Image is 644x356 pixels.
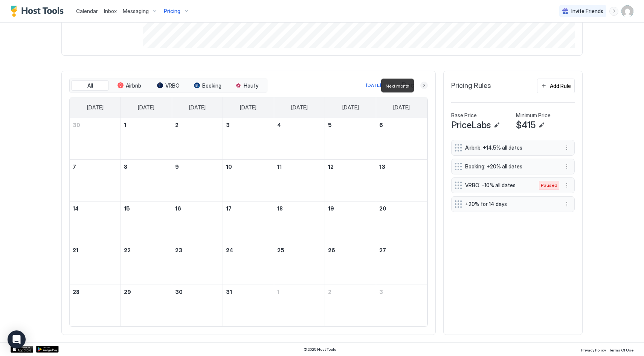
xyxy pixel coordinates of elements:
[124,122,126,128] span: 1
[379,122,383,128] span: 6
[379,247,386,253] span: 27
[562,143,571,152] button: More options
[121,201,172,243] td: December 15, 2025
[335,97,366,118] a: Friday
[223,118,274,160] td: December 3, 2025
[124,164,127,170] span: 8
[328,205,334,212] span: 19
[328,247,335,253] span: 26
[226,122,230,128] span: 3
[550,82,571,90] div: Add Rule
[11,6,67,17] a: Host Tools Logo
[451,82,491,90] span: Pricing Rules
[562,181,571,190] button: More options
[325,285,376,299] a: January 2, 2026
[376,118,427,132] a: December 6, 2025
[376,201,427,215] a: December 20, 2025
[223,285,274,326] td: December 31, 2025
[172,285,223,299] a: December 30, 2025
[277,247,284,253] span: 25
[465,201,555,208] span: +20% for 14 days
[325,118,376,160] td: December 5, 2025
[223,160,274,174] a: December 10, 2025
[465,182,531,189] span: VRBO: -10% all dates
[537,121,546,130] button: Edit
[70,159,121,201] td: December 7, 2025
[121,160,172,174] a: December 8, 2025
[226,289,232,295] span: 31
[73,205,79,212] span: 14
[226,247,233,253] span: 24
[609,348,633,352] span: Terms Of Use
[79,97,111,118] a: Sunday
[70,201,121,215] a: December 14, 2025
[376,159,427,201] td: December 13, 2025
[121,201,172,215] a: December 15, 2025
[121,118,172,132] a: December 1, 2025
[291,104,308,111] span: [DATE]
[516,112,551,119] span: Minimum Price
[274,285,325,299] a: January 1, 2026
[70,285,121,299] a: December 28, 2025
[70,160,121,174] a: December 7, 2025
[138,104,154,111] span: [DATE]
[420,82,428,89] button: Next month
[284,97,315,118] a: Thursday
[130,97,162,118] a: Monday
[274,243,325,257] a: December 25, 2025
[172,159,223,201] td: December 9, 2025
[11,346,33,353] div: App Store
[379,289,383,295] span: 3
[87,104,104,111] span: [DATE]
[69,79,267,93] div: tab-group
[189,80,226,91] button: Booking
[274,201,325,215] a: December 18, 2025
[165,82,180,89] span: VRBO
[492,121,501,130] button: Edit
[70,118,121,160] td: November 30, 2025
[325,159,376,201] td: December 12, 2025
[110,80,148,91] button: Airbnb
[376,118,427,160] td: December 6, 2025
[73,164,76,170] span: 7
[366,82,381,89] div: [DATE]
[562,200,571,209] div: menu
[76,7,98,15] a: Calendar
[71,80,109,91] button: All
[226,205,232,212] span: 17
[36,346,59,353] a: Google Play Store
[325,201,376,215] a: December 19, 2025
[202,82,221,89] span: Booking
[223,243,274,257] a: December 24, 2025
[376,243,427,285] td: December 27, 2025
[121,118,172,160] td: December 1, 2025
[571,8,603,15] span: Invite Friends
[70,243,121,257] a: December 21, 2025
[150,80,187,91] button: VRBO
[223,285,274,299] a: December 31, 2025
[104,8,117,14] span: Inbox
[562,162,571,171] div: menu
[274,159,325,201] td: December 11, 2025
[342,104,359,111] span: [DATE]
[451,120,491,131] span: PriceLabs
[70,201,121,243] td: December 14, 2025
[123,8,149,15] span: Messaging
[73,247,78,253] span: 21
[164,8,180,15] span: Pricing
[274,243,325,285] td: December 25, 2025
[325,160,376,174] a: December 12, 2025
[76,8,98,14] span: Calendar
[175,289,183,295] span: 30
[121,285,172,326] td: December 29, 2025
[124,289,131,295] span: 29
[562,200,571,209] button: More options
[121,285,172,299] a: December 29, 2025
[223,201,274,215] a: December 17, 2025
[465,144,555,151] span: Airbnb: +14.5% all dates
[328,289,331,295] span: 2
[562,162,571,171] button: More options
[172,243,223,257] a: December 23, 2025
